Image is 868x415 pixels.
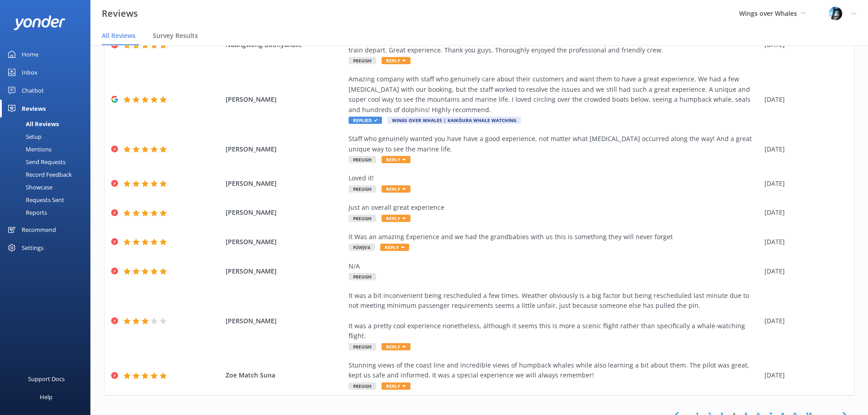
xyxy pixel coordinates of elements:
[226,207,344,217] span: [PERSON_NAME]
[226,237,344,247] span: [PERSON_NAME]
[349,232,760,242] div: It Was an amazing Experience and we had the grandbabies with us this is something they will never...
[14,15,66,30] img: yonder-white-logo.png
[5,143,90,156] a: Mentions
[28,370,65,388] div: Support Docs
[226,144,344,154] span: [PERSON_NAME]
[226,266,344,276] span: [PERSON_NAME]
[829,7,842,20] img: 145-1635463833.jpg
[349,203,760,212] div: Just an overall great experience
[764,266,843,276] div: [DATE]
[22,81,44,99] div: Chatbot
[764,370,843,380] div: [DATE]
[764,207,843,217] div: [DATE]
[5,130,42,143] div: Setup
[349,57,376,64] span: P8EUGH
[764,316,843,326] div: [DATE]
[5,168,72,181] div: Record Feedback
[382,343,410,350] span: Reply
[382,382,410,390] span: Reply
[764,179,843,189] div: [DATE]
[22,63,38,81] div: Inbox
[102,6,138,21] h3: Reviews
[5,118,90,130] a: All Reviews
[349,117,382,124] span: Replied
[382,156,410,163] span: Reply
[349,273,376,280] span: P8EUGH
[382,57,410,64] span: Reply
[226,370,344,380] span: Zoe Match Suna
[349,244,375,251] span: P2WJV4
[5,143,52,156] div: Mentions
[5,156,66,168] div: Send Requests
[349,74,760,115] div: Amazing company with staff who genuinely care about their customers and want them to have a great...
[349,261,760,271] div: N/A
[349,173,760,183] div: Loved it!
[5,206,47,219] div: Reports
[349,185,376,193] span: P8EUGH
[5,156,90,168] a: Send Requests
[153,31,198,40] span: Survey Results
[764,237,843,247] div: [DATE]
[387,117,521,124] span: Wings Over Whales | Kaikōura Whale Watching
[40,388,52,406] div: Help
[739,9,797,18] span: Wings over Whales
[349,343,376,350] span: P8EUGH
[226,179,344,189] span: [PERSON_NAME]
[382,185,410,193] span: Reply
[5,206,90,219] a: Reports
[226,316,344,326] span: [PERSON_NAME]
[764,94,843,104] div: [DATE]
[5,193,64,206] div: Requests Sent
[349,156,376,163] span: P8EUGH
[349,134,760,154] div: Staff who genuinely wanted you have have a good experience, not matter what [MEDICAL_DATA] occurr...
[349,382,376,390] span: P8EUGH
[102,31,136,40] span: All Reviews
[5,130,90,143] a: Setup
[764,144,843,154] div: [DATE]
[22,239,43,257] div: Settings
[226,94,344,104] span: [PERSON_NAME]
[349,291,760,341] div: It was a bit inconvenient being rescheduled a few times. Weather obviously is a big factor but be...
[5,181,90,193] a: Showcase
[5,193,90,206] a: Requests Sent
[349,360,760,381] div: Stunning views of the coast line and incredible views of humpback whales while also learning a bi...
[5,181,52,193] div: Showcase
[5,118,59,130] div: All Reviews
[22,99,46,118] div: Reviews
[349,215,376,222] span: P8EUGH
[22,221,56,239] div: Recommend
[380,244,409,251] span: Reply
[5,168,90,181] a: Record Feedback
[22,45,38,63] div: Home
[382,215,410,222] span: Reply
